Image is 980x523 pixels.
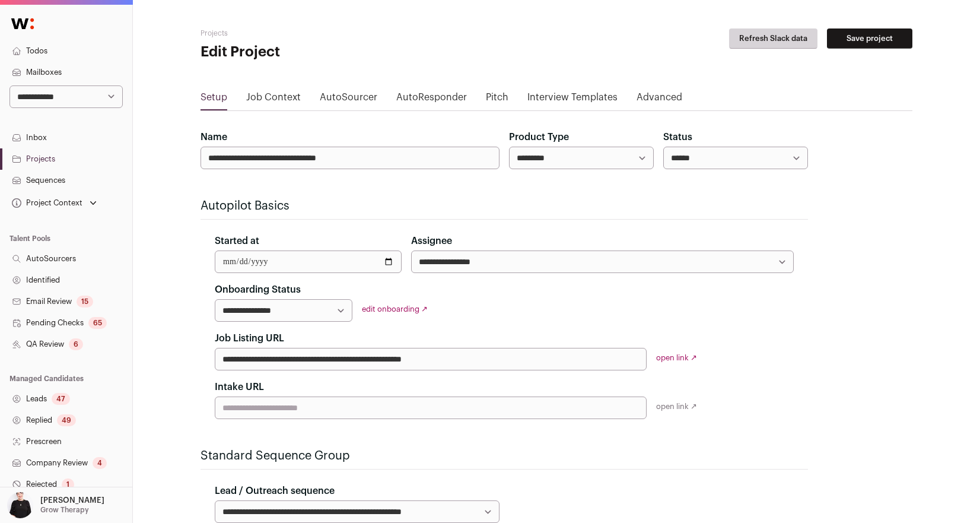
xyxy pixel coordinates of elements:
[201,28,438,38] h2: Projects
[656,354,697,362] a: open link ↗
[320,90,377,109] a: AutoSourcer
[663,130,692,144] label: Status
[215,283,301,297] label: Onboarding Status
[729,28,817,49] button: Refresh Slack data
[827,28,912,49] button: Save project
[215,331,284,346] label: Job Listing URL
[40,505,89,515] p: Grow Therapy
[77,296,93,308] div: 15
[88,317,107,329] div: 65
[9,195,99,211] button: Open dropdown
[9,198,82,208] div: Project Context
[637,90,682,109] a: Advanced
[509,130,569,144] label: Product Type
[7,492,33,518] img: 9240684-medium_jpg
[57,414,76,426] div: 49
[246,90,301,109] a: Job Context
[411,234,452,248] label: Assignee
[201,198,808,214] h2: Autopilot Basics
[5,492,107,518] button: Open dropdown
[215,234,259,248] label: Started at
[362,305,428,313] a: edit onboarding ↗
[201,448,808,464] h2: Standard Sequence Group
[62,478,74,490] div: 1
[93,457,107,469] div: 4
[215,484,335,498] label: Lead / Outreach sequence
[52,393,70,405] div: 47
[396,90,467,109] a: AutoResponder
[201,90,227,109] a: Setup
[40,496,104,505] p: [PERSON_NAME]
[527,90,618,109] a: Interview Templates
[201,43,438,62] h1: Edit Project
[201,130,227,144] label: Name
[5,12,40,36] img: Wellfound
[486,90,508,109] a: Pitch
[215,380,264,394] label: Intake URL
[69,338,83,350] div: 6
